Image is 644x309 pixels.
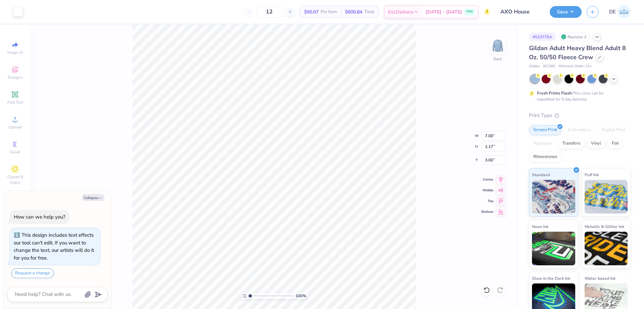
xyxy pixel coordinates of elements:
span: Gildan [529,64,540,69]
span: $600.84 [345,8,362,15]
div: Print Type [529,112,631,119]
div: How can we help you? [14,214,65,220]
span: Gildan Adult Heavy Blend Adult 8 Oz. 50/50 Fleece Crew [529,44,626,61]
span: Image AI [7,50,23,55]
span: Center [481,177,493,182]
img: Standard [532,180,575,214]
div: Revision 3 [559,33,590,41]
span: Add Text [7,100,23,105]
div: Transfers [558,139,585,149]
img: Back [491,39,504,52]
span: Minimum Order: 24 + [558,64,592,69]
span: Greek [10,149,20,155]
span: Neon Ink [532,223,548,230]
span: Standard [532,171,550,178]
span: Puff Ink [585,171,599,178]
div: # 510775A [529,33,556,41]
button: Request a change [11,268,54,278]
div: Screen Print [529,125,561,135]
div: Digital Print [597,125,630,135]
span: Middle [481,188,493,193]
img: Metallic & Glitter Ink [585,232,628,265]
span: Per Item [321,8,337,15]
img: Puff Ink [585,180,628,214]
button: Collapse [82,194,104,201]
div: Foil [607,139,623,149]
span: Designs [8,75,22,80]
span: Total [364,8,374,15]
span: $50.07 [304,8,319,15]
span: DE [609,8,616,16]
img: Djian Evardoni [618,5,631,18]
span: [DATE] - [DATE] [426,8,462,15]
span: Top [481,199,493,203]
span: FREE [466,9,473,14]
span: Metallic & Glitter Ink [585,223,624,230]
div: Rhinestones [529,152,561,162]
div: Applique [529,139,556,149]
span: Est. Delivery [388,8,414,15]
span: # G180 [543,64,555,69]
strong: Fresh Prints Flash: [537,90,573,96]
span: Upload [8,124,22,130]
div: Embroidery [563,125,595,135]
span: Water based Ink [585,275,615,282]
span: Bottom [481,209,493,214]
span: Clipart & logos [3,174,27,185]
input: – – [256,6,282,18]
button: Save [550,6,582,18]
div: This design includes text effects our tool can't edit. If you want to change the text, our artist... [14,232,94,261]
img: Neon Ink [532,232,575,265]
div: This color can be expedited for 5 day delivery. [537,90,620,102]
div: Back [493,56,502,62]
input: Untitled Design [495,5,545,18]
div: Vinyl [587,139,605,149]
span: 100 % [296,293,306,299]
span: Glow in the Dark Ink [532,275,570,282]
a: DE [609,5,631,18]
